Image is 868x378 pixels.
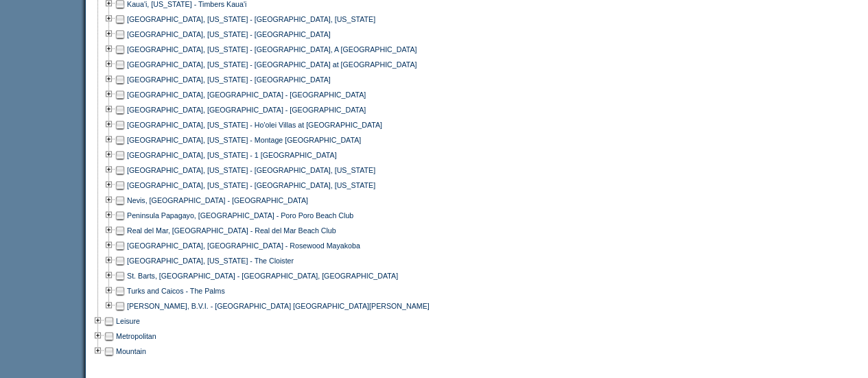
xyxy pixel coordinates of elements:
[127,196,308,204] a: Nevis, [GEOGRAPHIC_DATA] - [GEOGRAPHIC_DATA]
[116,347,146,355] a: Mountain
[127,287,225,295] a: Turks and Caicos - The Palms
[127,181,375,189] a: [GEOGRAPHIC_DATA], [US_STATE] - [GEOGRAPHIC_DATA], [US_STATE]
[127,75,331,84] a: [GEOGRAPHIC_DATA], [US_STATE] - [GEOGRAPHIC_DATA]
[127,15,375,23] a: [GEOGRAPHIC_DATA], [US_STATE] - [GEOGRAPHIC_DATA], [US_STATE]
[127,106,366,114] a: [GEOGRAPHIC_DATA], [GEOGRAPHIC_DATA] - [GEOGRAPHIC_DATA]
[127,257,294,265] a: [GEOGRAPHIC_DATA], [US_STATE] - The Cloister
[127,60,417,69] a: [GEOGRAPHIC_DATA], [US_STATE] - [GEOGRAPHIC_DATA] at [GEOGRAPHIC_DATA]
[127,91,366,99] a: [GEOGRAPHIC_DATA], [GEOGRAPHIC_DATA] - [GEOGRAPHIC_DATA]
[127,211,353,220] a: Peninsula Papagayo, [GEOGRAPHIC_DATA] - Poro Poro Beach Club
[127,45,417,54] a: [GEOGRAPHIC_DATA], [US_STATE] - [GEOGRAPHIC_DATA], A [GEOGRAPHIC_DATA]
[116,332,156,340] a: Metropolitan
[127,121,382,129] a: [GEOGRAPHIC_DATA], [US_STATE] - Ho'olei Villas at [GEOGRAPHIC_DATA]
[127,136,361,144] a: [GEOGRAPHIC_DATA], [US_STATE] - Montage [GEOGRAPHIC_DATA]
[127,272,398,280] a: St. Barts, [GEOGRAPHIC_DATA] - [GEOGRAPHIC_DATA], [GEOGRAPHIC_DATA]
[127,30,331,38] a: [GEOGRAPHIC_DATA], [US_STATE] - [GEOGRAPHIC_DATA]
[127,302,430,310] a: [PERSON_NAME], B.V.I. - [GEOGRAPHIC_DATA] [GEOGRAPHIC_DATA][PERSON_NAME]
[127,151,337,159] a: [GEOGRAPHIC_DATA], [US_STATE] - 1 [GEOGRAPHIC_DATA]
[127,226,336,235] a: Real del Mar, [GEOGRAPHIC_DATA] - Real del Mar Beach Club
[116,317,140,325] a: Leisure
[127,241,360,250] a: [GEOGRAPHIC_DATA], [GEOGRAPHIC_DATA] - Rosewood Mayakoba
[127,166,375,174] a: [GEOGRAPHIC_DATA], [US_STATE] - [GEOGRAPHIC_DATA], [US_STATE]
